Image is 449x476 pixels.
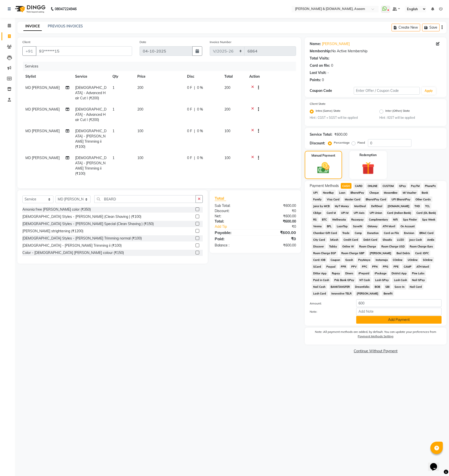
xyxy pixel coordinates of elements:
span: Credit Card [342,237,360,242]
th: Disc [184,71,221,82]
span: PPC [360,264,369,269]
div: Net: [211,214,255,219]
div: [DEMOGRAPHIC_DATA] - [PERSON_NAME] Trimming ii (₹100) [22,243,122,248]
label: Invoice Number [210,40,231,44]
input: Enter Offer / Coupon Code [354,87,420,95]
span: CEdge [312,210,323,216]
span: City Card [312,237,327,242]
input: Search by Name/Mobile/Email/Code [36,46,132,56]
span: 0 % [197,128,203,134]
span: PPR [339,264,348,269]
span: BharatPay [349,190,366,195]
span: Save-In [393,284,406,290]
span: [DEMOGRAPHIC_DATA] - Advanced Hair Cut I (₹200) [75,85,106,100]
label: Inter (Other) State [385,109,410,115]
button: Create New [392,24,420,31]
input: Search or Scan [94,195,196,203]
span: Spa Finder [401,217,419,222]
div: Payable: [211,230,255,236]
span: CUSTOM [381,183,395,189]
span: BOB [373,284,382,290]
span: 1 [112,129,114,133]
span: Pine Labs [410,270,426,276]
span: 1 [112,107,114,112]
span: Lash GPay [373,277,390,283]
th: Price [134,71,184,82]
div: Discount: [310,141,325,146]
span: Bad Debts [395,250,411,256]
div: 0 [322,77,324,83]
div: Total Visits: [310,56,329,61]
span: Card: IOB [312,257,327,263]
div: ₹600.00 [255,214,300,219]
span: Paid in Cash [312,277,331,283]
a: PREVIOUS INVOICES [48,24,83,28]
span: Coupon [329,257,342,263]
span: [PERSON_NAME] [368,250,393,256]
span: NearBuy [321,190,336,195]
span: 0 % [197,107,203,112]
span: iPackage [373,270,388,276]
span: | [194,155,195,161]
span: Shoutlo [381,237,394,242]
span: Donation [365,230,380,236]
span: UPI [312,190,319,195]
a: INVOICE [23,22,42,31]
div: ₹0 [263,224,300,229]
span: PPG [381,264,390,269]
button: Add Payment [356,316,442,324]
span: 0 F [187,107,192,112]
span: Room Charge GBP [340,250,366,256]
span: UOnline [406,257,419,263]
span: 1 [112,85,114,90]
div: 0 [331,63,333,68]
div: Card on file: [310,63,330,68]
span: MD [PERSON_NAME] [25,85,60,90]
span: PayTM [409,183,421,189]
div: Balance : [211,243,255,248]
span: [DOMAIN_NAME] [386,203,411,209]
span: LUZO [396,237,406,242]
span: Spa Week [420,217,437,222]
span: Nail GPay [410,277,427,283]
span: 100 [224,129,230,133]
span: Chamber Gift Card [312,230,339,236]
span: Total [215,196,226,201]
label: Note: [306,309,352,314]
span: UPI Union [368,210,384,216]
span: 200 [224,107,230,112]
span: Card on File [382,230,400,236]
span: Lash Cash [392,277,408,283]
div: Paid: [211,236,255,242]
button: Save [422,24,440,31]
span: Comp [353,230,364,236]
span: 1 [112,156,114,160]
th: Stylist [22,71,72,82]
span: iPrepaid [357,270,371,276]
span: Dittor App [312,270,328,276]
span: Razorpay [349,217,365,222]
span: SCard [312,264,323,269]
div: Coupon Code [310,88,354,93]
span: [DEMOGRAPHIC_DATA] - [PERSON_NAME] Trimming ii (₹100) [75,129,106,149]
b: 08047224946 [55,2,77,16]
span: Dreamfolks [353,284,371,290]
span: NT Cash [358,277,372,283]
span: [DEMOGRAPHIC_DATA] - Advanced Hair Cut I (₹200) [75,107,106,122]
span: Cheque [368,190,380,195]
a: [PERSON_NAME] [322,41,350,47]
span: BharatPay Card [364,196,388,202]
span: GMoney [366,223,379,229]
div: Color - [DEMOGRAPHIC_DATA] [PERSON_NAME] colour (₹150) [22,250,124,255]
div: ₹600.00 [255,219,300,224]
span: CAMP [402,264,413,269]
span: CASH [341,183,351,189]
label: Note: All payment methods are added, by default. You can update your preferences from [310,330,442,341]
div: ₹600.00 [255,230,300,236]
span: RS [312,217,318,222]
span: UPI BharatPay [390,196,412,202]
label: Client State [310,102,326,106]
div: ₹0 [255,236,300,242]
th: Service [72,71,109,82]
span: 100 [224,156,230,160]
